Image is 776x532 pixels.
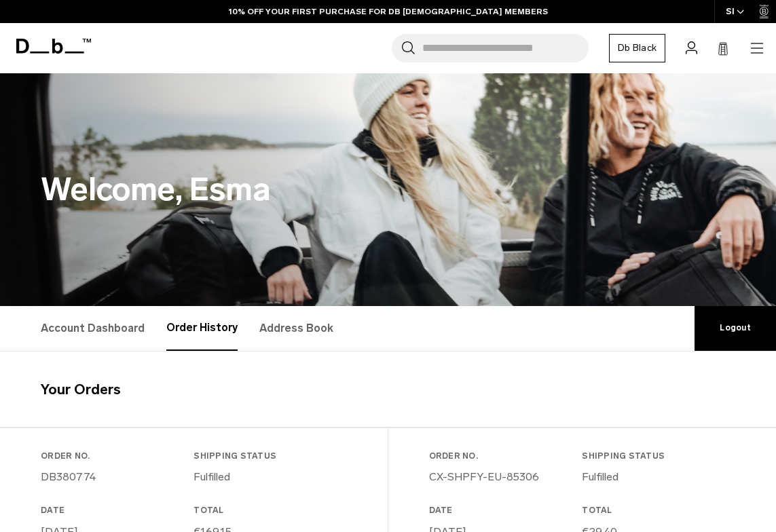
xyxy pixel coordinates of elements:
h3: Order No. [41,450,188,462]
a: Account Dashboard [41,306,145,351]
h3: Total [193,504,341,516]
a: DB380774 [41,470,96,483]
a: Address Book [259,306,333,351]
p: Fulfilled [193,469,341,485]
h4: Your Orders [41,379,735,400]
h3: Date [41,504,188,516]
p: Fulfilled [582,469,730,485]
h3: Order No. [429,450,577,462]
a: 10% OFF YOUR FIRST PURCHASE FOR DB [DEMOGRAPHIC_DATA] MEMBERS [229,5,548,18]
a: Db Black [609,34,665,62]
a: CX-SHPFY-EU-85306 [429,470,539,483]
h3: Shipping Status [582,450,730,462]
h3: Shipping Status [193,450,341,462]
h3: Date [429,504,577,516]
a: Logout [695,306,776,351]
h1: Welcome, Esma [41,166,735,214]
a: Order History [166,306,238,351]
h3: Total [582,504,730,516]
